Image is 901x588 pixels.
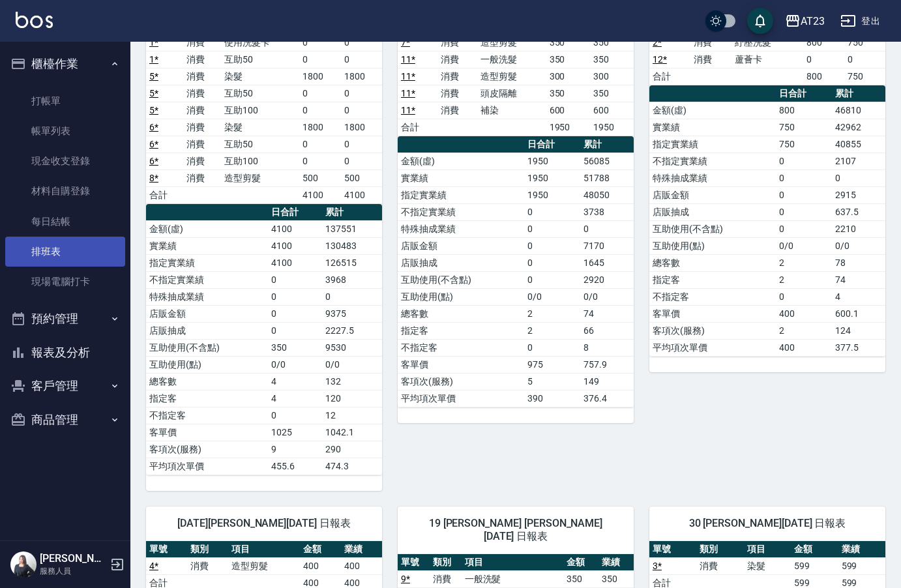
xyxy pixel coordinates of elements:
td: 不指定客 [398,339,524,356]
td: 客項次(服務) [649,322,776,339]
td: 126515 [322,254,382,271]
img: Logo [16,12,53,28]
td: 350 [590,85,634,102]
td: 消費 [430,570,462,587]
td: 757.9 [580,356,634,373]
td: 1950 [546,119,590,136]
td: 637.5 [832,203,885,220]
td: 0 [776,203,832,220]
td: 0 [803,51,844,68]
a: 現金收支登錄 [5,146,125,176]
td: 500 [341,169,382,186]
td: 指定實業績 [649,136,776,153]
td: 消費 [183,136,220,153]
a: 排班表 [5,237,125,267]
td: 455.6 [268,458,322,475]
th: 業績 [838,541,885,558]
th: 累計 [322,204,382,221]
button: AT23 [780,8,830,35]
td: 補染 [477,102,546,119]
th: 單號 [398,554,430,571]
th: 單號 [146,541,187,558]
p: 服務人員 [40,565,106,577]
td: 9 [268,441,322,458]
th: 類別 [430,554,462,571]
td: 750 [844,34,885,51]
td: 實業績 [649,119,776,136]
td: 消費 [437,51,477,68]
td: 互助50 [221,85,300,102]
th: 日合計 [776,85,832,102]
td: 0 [322,288,382,305]
td: 400 [300,557,341,574]
td: 一般洗髮 [462,570,564,587]
td: 600.1 [832,305,885,322]
td: 149 [580,373,634,390]
td: 300 [590,68,634,85]
th: 項目 [744,541,791,558]
th: 項目 [228,541,300,558]
td: 1800 [299,68,340,85]
td: 350 [598,570,634,587]
td: 客單價 [146,424,268,441]
td: 400 [776,339,832,356]
td: 客單價 [649,305,776,322]
td: 染髮 [221,119,300,136]
td: 2915 [832,186,885,203]
td: 0/0 [524,288,580,305]
td: 4100 [341,186,382,203]
button: 商品管理 [5,403,125,437]
td: 互助使用(不含點) [649,220,776,237]
td: 2 [524,305,580,322]
td: 消費 [183,85,220,102]
td: 48050 [580,186,634,203]
td: 消費 [183,51,220,68]
td: 0 [580,220,634,237]
button: 預約管理 [5,302,125,336]
td: 120 [322,390,382,407]
a: 材料自購登錄 [5,176,125,206]
td: 消費 [437,34,477,51]
a: 打帳單 [5,86,125,116]
td: 客項次(服務) [146,441,268,458]
td: 使用洗髮卡 [221,34,300,51]
td: 總客數 [398,305,524,322]
td: 0 [268,305,322,322]
td: 4 [832,288,885,305]
td: 特殊抽成業績 [146,288,268,305]
td: 指定客 [146,390,268,407]
button: 登出 [835,9,885,33]
td: 不指定實業績 [649,153,776,169]
td: 377.5 [832,339,885,356]
td: 蘆薈卡 [731,51,803,68]
td: 消費 [183,119,220,136]
div: AT23 [801,13,825,29]
td: 376.4 [580,390,634,407]
td: 平均項次單價 [649,339,776,356]
td: 0 [299,102,340,119]
td: 紓壓洗髮 [731,34,803,51]
td: 0 [524,237,580,254]
td: 1800 [299,119,340,136]
td: 750 [776,119,832,136]
td: 合計 [146,186,183,203]
td: 消費 [183,153,220,169]
td: 頭皮隔離 [477,85,546,102]
h5: [PERSON_NAME] [40,552,106,565]
td: 350 [546,85,590,102]
td: 300 [546,68,590,85]
td: 2 [776,254,832,271]
td: 350 [546,51,590,68]
td: 1950 [524,186,580,203]
table: a dense table [146,18,382,204]
td: 實業績 [146,237,268,254]
td: 4 [268,390,322,407]
td: 9530 [322,339,382,356]
td: 132 [322,373,382,390]
td: 指定實業績 [146,254,268,271]
td: 造型剪髮 [228,557,300,574]
th: 業績 [341,541,382,558]
th: 日合計 [524,136,580,153]
td: 0 [299,34,340,51]
td: 5 [524,373,580,390]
